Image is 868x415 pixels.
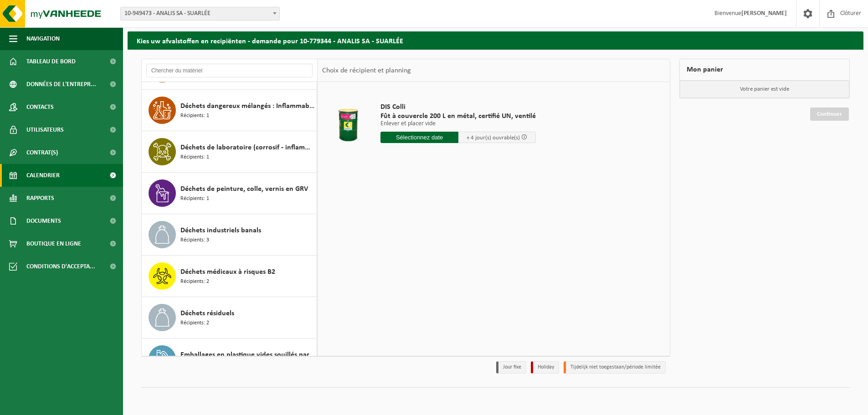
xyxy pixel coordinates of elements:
[128,31,863,49] h2: Kies uw afvalstoffen en recipiënten - demande pour 10-779344 - ANALIS SA - SUARLÉE
[142,173,317,214] button: Déchets de peinture, colle, vernis en GRV Récipients: 1
[26,187,54,210] span: Rapports
[180,349,314,360] span: Emballages en plastique vides souillés par des substances dangereuses
[26,255,95,278] span: Conditions d'accepta...
[142,338,317,380] button: Emballages en plastique vides souillés par des substances dangereuses
[120,7,280,20] span: 10-949473 - ANALIS SA - SUARLÉE
[741,10,787,17] strong: [PERSON_NAME]
[26,50,76,73] span: Tableau de bord
[680,81,849,98] p: Votre panier est vide
[180,277,209,286] span: Récipients: 2
[531,361,559,374] li: Holiday
[180,184,308,195] span: Déchets de peinture, colle, vernis en GRV
[180,266,275,277] span: Déchets médicaux à risques B2
[318,59,416,82] div: Choix de récipient et planning
[679,59,850,81] div: Mon panier
[180,153,209,162] span: Récipients: 1
[142,214,317,256] button: Déchets industriels banals Récipients: 3
[26,164,60,187] span: Calendrier
[380,112,536,121] span: Fût à couvercle 200 L en métal, certifié UN, ventilé
[380,121,536,127] p: Enlever et placer vide
[180,195,209,203] span: Récipients: 1
[180,142,314,153] span: Déchets de laboratoire (corrosif - inflammable)
[142,131,317,173] button: Déchets de laboratoire (corrosif - inflammable) Récipients: 1
[380,102,536,112] span: DIS Colli
[380,132,458,143] input: Sélectionnez date
[180,101,314,112] span: Déchets dangereux mélangés : Inflammable - Corrosif
[26,210,61,232] span: Documents
[810,108,849,121] a: Continuer
[496,361,526,374] li: Jour fixe
[26,118,64,141] span: Utilisateurs
[142,90,317,131] button: Déchets dangereux mélangés : Inflammable - Corrosif Récipients: 1
[26,232,81,255] span: Boutique en ligne
[180,112,209,120] span: Récipients: 1
[180,225,261,236] span: Déchets industriels banals
[142,297,317,338] button: Déchets résiduels Récipients: 2
[26,141,58,164] span: Contrat(s)
[26,27,60,50] span: Navigation
[26,73,96,96] span: Données de l'entrepr...
[26,96,54,118] span: Contacts
[146,64,313,77] input: Chercher du matériel
[180,319,209,328] span: Récipients: 2
[564,361,666,374] li: Tijdelijk niet toegestaan/période limitée
[121,7,279,20] span: 10-949473 - ANALIS SA - SUARLÉE
[180,236,209,245] span: Récipients: 3
[180,308,234,319] span: Déchets résiduels
[467,135,520,141] span: + 4 jour(s) ouvrable(s)
[142,256,317,297] button: Déchets médicaux à risques B2 Récipients: 2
